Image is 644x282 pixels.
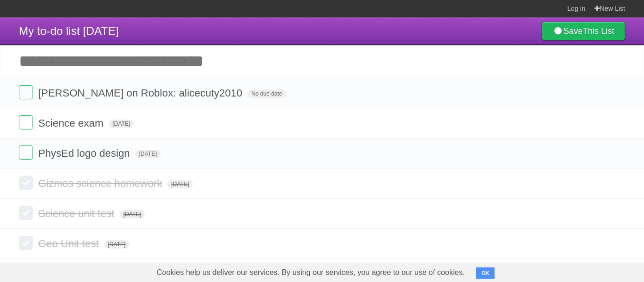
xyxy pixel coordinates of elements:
[19,206,33,220] label: Done
[108,120,134,128] span: [DATE]
[135,150,161,158] span: [DATE]
[38,147,132,159] span: PhysEd logo design
[167,180,193,188] span: [DATE]
[38,238,101,250] span: Geo Unit test
[19,236,33,250] label: Done
[120,210,145,218] span: [DATE]
[104,240,130,249] span: [DATE]
[19,85,33,99] label: Done
[19,145,33,160] label: Done
[38,177,165,189] span: Gizmos science homework
[147,263,474,282] span: Cookies help us deliver our services. By using our services, you agree to our use of cookies.
[38,117,106,129] span: Science exam
[542,22,625,40] a: SaveThis List
[476,267,495,279] button: OK
[583,26,614,36] b: This List
[248,89,286,98] span: No due date
[19,24,119,37] span: My to-do list [DATE]
[38,208,116,219] span: Science unit test
[38,87,245,99] span: [PERSON_NAME] on Roblox: alicecuty2010
[19,115,33,129] label: Done
[19,176,33,190] label: Done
